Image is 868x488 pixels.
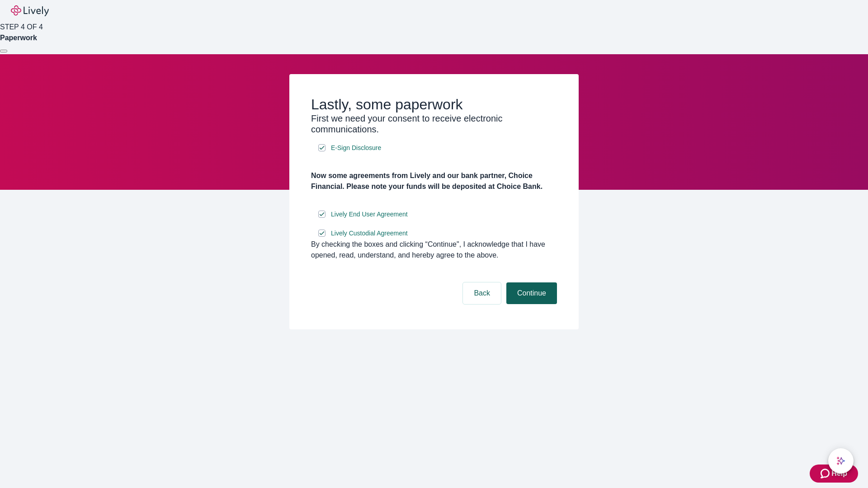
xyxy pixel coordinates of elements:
[311,170,557,192] h4: Now some agreements from Lively and our bank partner, Choice Financial. Please note your funds wi...
[836,456,845,465] svg: Lively AI Assistant
[329,228,410,239] a: e-sign disclosure document
[311,96,557,113] h2: Lastly, some paperwork
[463,282,501,304] button: Back
[329,142,383,154] a: e-sign disclosure document
[828,448,854,474] button: chat
[329,209,410,220] a: e-sign disclosure document
[831,468,847,479] span: Help
[331,210,408,219] span: Lively End User Agreement
[311,239,557,261] div: By checking the boxes and clicking “Continue", I acknowledge that I have opened, read, understand...
[331,143,381,153] span: E-Sign Disclosure
[11,5,49,16] img: Lively
[311,113,557,135] h3: First we need your consent to receive electronic communications.
[506,282,557,304] button: Continue
[810,465,858,483] button: Zendesk support iconHelp
[821,468,831,479] svg: Zendesk support icon
[331,229,408,238] span: Lively Custodial Agreement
